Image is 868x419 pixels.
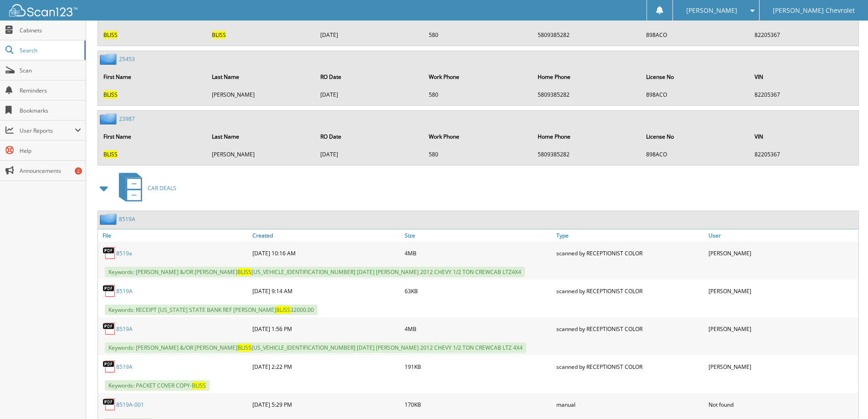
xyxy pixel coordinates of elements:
td: [PERSON_NAME] [207,147,315,162]
span: Scan [20,67,81,74]
a: 8519A-001 [116,401,144,409]
td: [DATE] [316,87,423,102]
td: 5809385282 [533,147,641,162]
div: [DATE] 2:22 PM [250,357,402,376]
th: VIN [750,67,858,86]
div: [DATE] 9:14 AM [250,282,402,300]
img: folder2.png [100,213,119,225]
span: CAR DEALS [148,184,176,192]
img: PDF.png [103,360,116,373]
td: [PERSON_NAME] [207,87,315,102]
div: [PERSON_NAME] [706,244,858,262]
td: 580 [424,147,532,162]
th: Work Phone [424,127,532,146]
span: BLISS [103,150,118,158]
a: 8519A [116,287,133,295]
th: Last Name [207,127,315,146]
img: scan123-logo-white.svg [9,4,77,16]
td: 580 [424,87,532,102]
th: Last Name [207,67,315,86]
div: 170KB [402,395,555,414]
a: 8519A [116,363,133,371]
span: Search [20,47,80,54]
div: scanned by RECEPTIONIST COLOR [554,357,706,376]
img: PDF.png [103,322,116,336]
th: Home Phone [533,127,641,146]
a: CAR DEALS [113,170,176,206]
td: 580 [424,27,532,42]
a: 8519A [116,325,133,333]
div: [PERSON_NAME] [706,320,858,338]
span: Bookmarks [20,107,81,114]
th: VIN [750,127,858,146]
th: First Name [99,127,206,146]
span: BLISS [237,268,252,276]
td: 898ACO [642,27,749,42]
span: BLISS [103,91,118,98]
div: [PERSON_NAME] [706,357,858,376]
div: [DATE] 5:29 PM [250,395,402,414]
span: [PERSON_NAME] Chevrolet [773,8,855,13]
img: PDF.png [103,246,116,260]
th: RO Date [316,67,423,86]
span: BLISS [237,344,252,352]
a: 8519a [116,249,132,257]
span: User Reports [20,127,75,134]
th: RO Date [316,127,423,146]
span: Keywords: [PERSON_NAME] &/OR [PERSON_NAME] [US_VEHICLE_IDENTIFICATION_NUMBER] [DATE] [PERSON_NAME... [105,342,526,353]
span: BLISS [192,382,206,389]
td: 5809385282 [533,27,641,42]
th: First Name [99,67,206,86]
span: Reminders [20,87,81,94]
span: Help [20,147,81,155]
td: [DATE] [316,147,423,162]
td: 898ACO [642,147,749,162]
a: 23987 [119,115,135,123]
div: 63KB [402,282,555,300]
span: [PERSON_NAME] [686,8,737,13]
span: Keywords: PACKET COVER COPY- [105,380,210,391]
span: Keywords: RECEIPT [US_STATE] STATE BANK REF [PERSON_NAME] 32000.00 [105,305,318,315]
div: scanned by RECEPTIONIST COLOR [554,282,706,300]
span: BLISS [276,306,290,314]
div: manual [554,395,706,414]
th: Home Phone [533,67,641,86]
img: PDF.png [103,284,116,298]
a: User [706,229,858,242]
iframe: Chat Widget [822,375,868,419]
th: Work Phone [424,67,532,86]
span: Announcements [20,167,81,175]
img: folder2.png [100,53,119,65]
span: Cabinets [20,26,81,34]
div: 2 [75,167,82,175]
th: License No [642,67,749,86]
div: scanned by RECEPTIONIST COLOR [554,244,706,262]
a: Size [402,229,555,242]
th: License No [642,127,749,146]
span: BLISS [103,31,118,39]
div: [DATE] 1:56 PM [250,320,402,338]
a: File [98,229,250,242]
div: 191KB [402,357,555,376]
div: Not found [706,395,858,414]
a: Type [554,229,706,242]
div: 4MB [402,320,555,338]
div: 4MB [402,244,555,262]
img: PDF.png [103,398,116,411]
span: Keywords: [PERSON_NAME] &/OR [PERSON_NAME] [US_VEHICLE_IDENTIFICATION_NUMBER] [DATE] [PERSON_NAME... [105,267,525,277]
td: 82205367 [750,87,858,102]
a: Created [250,229,402,242]
img: folder2.png [100,113,119,124]
a: 8519A [119,215,135,223]
div: [PERSON_NAME] [706,282,858,300]
a: 25453 [119,55,135,63]
div: [DATE] 10:16 AM [250,244,402,262]
td: 898ACO [642,87,749,102]
div: scanned by RECEPTIONIST COLOR [554,320,706,338]
td: 82205367 [750,27,858,42]
span: BLISS [212,31,226,39]
td: 82205367 [750,147,858,162]
td: 5809385282 [533,87,641,102]
td: [DATE] [316,27,423,42]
